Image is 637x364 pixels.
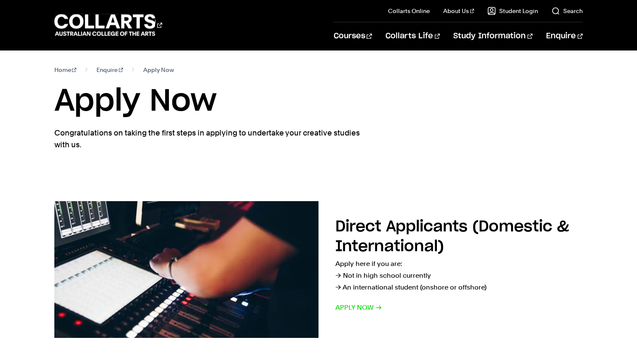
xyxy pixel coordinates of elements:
[334,22,372,50] a: Courses
[388,7,430,15] a: Collarts Online
[335,258,583,293] p: Apply here if you are: → Not in high school currently → An international student (onshore or offs...
[335,302,382,314] span: Apply now
[96,64,123,76] a: Enquire
[453,22,533,50] a: Study Information
[143,64,174,76] span: Apply Now
[443,7,474,15] a: About Us
[385,22,440,50] a: Collarts Life
[54,201,583,338] a: Direct Applicants (Domestic & International) Apply here if you are:→ Not in high school currently...
[54,64,77,76] a: Home
[335,219,569,254] h2: Direct Applicants (Domestic & International)
[54,127,362,151] p: Congratulations on taking the first steps in applying to undertake your creative studies with us.
[551,7,583,15] a: Search
[54,82,583,120] h1: Apply Now
[546,22,583,50] a: Enquire
[54,13,162,37] div: Go to homepage
[487,7,538,15] a: Student Login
